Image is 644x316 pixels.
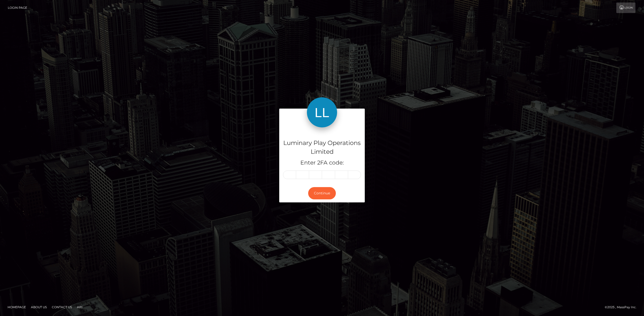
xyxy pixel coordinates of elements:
a: Homepage [6,303,28,311]
img: Luminary Play Operations Limited [307,97,337,127]
div: © 2025 , MassPay Inc. [605,304,640,310]
a: Contact Us [50,303,74,311]
a: Login Page [8,3,27,13]
button: Continue [308,187,336,199]
a: API [75,303,85,311]
h4: Luminary Play Operations Limited [283,139,361,156]
a: Login [616,3,635,13]
h5: Enter 2FA code: [283,159,361,167]
a: About Us [29,303,49,311]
